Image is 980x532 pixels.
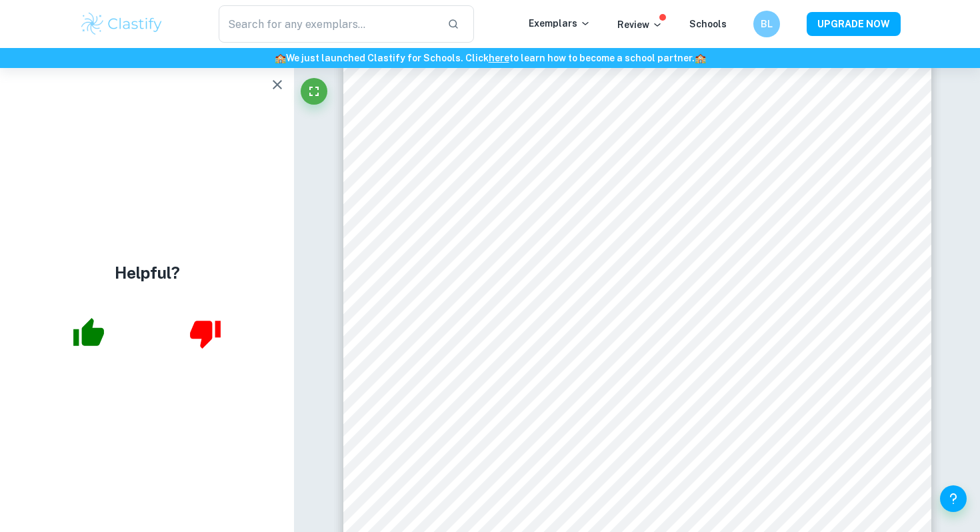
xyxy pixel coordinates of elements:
input: Search for any exemplars... [219,5,437,43]
img: Clastify logo [79,11,164,37]
span: 🏫 [275,53,286,63]
a: Schools [689,19,727,29]
p: Review [617,17,663,32]
a: here [489,53,509,63]
span: 🏫 [695,53,706,63]
h6: We just launched Clastify for Schools. Click to learn how to become a school partner. [3,51,977,65]
h4: Helpful? [115,261,180,285]
button: UPGRADE NOW [807,12,901,36]
p: Exemplars [529,16,591,31]
button: Fullscreen [301,78,327,105]
button: Help and Feedback [940,485,967,512]
h6: BL [759,17,775,31]
button: BL [753,11,780,37]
